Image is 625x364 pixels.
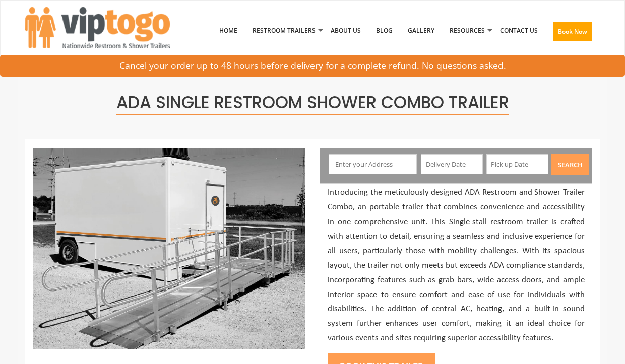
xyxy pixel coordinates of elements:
input: Delivery Date [421,154,483,174]
a: Resources [442,5,492,57]
a: Restroom Trailers [245,5,323,57]
a: Blog [368,5,400,57]
img: ADA Single Restroom Shower Combo Trailer [33,148,305,349]
img: VIPTOGO [25,7,170,48]
a: Book Now [545,5,600,63]
a: Contact Us [492,5,545,57]
input: Pick up Date [486,154,548,174]
button: Book Now [553,22,592,41]
p: Introducing the meticulously designed ADA Restroom and Shower Trailer Combo, an portable trailer ... [328,186,585,346]
input: Enter your Address [329,154,417,174]
button: Search [551,154,589,175]
a: Gallery [400,5,442,57]
span: ADA Single Restroom Shower Combo Trailer [116,91,509,115]
a: About Us [323,5,368,57]
a: Home [212,5,245,57]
